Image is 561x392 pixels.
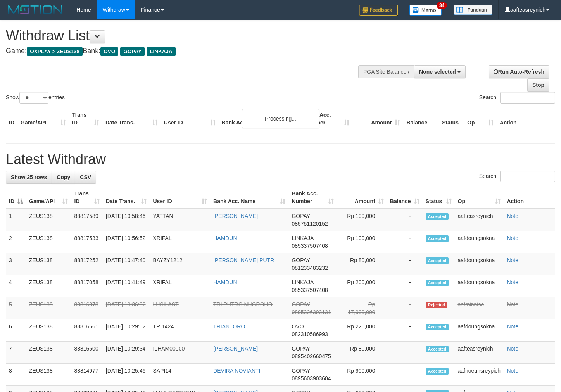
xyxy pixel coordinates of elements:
th: Bank Acc. Name [219,108,302,130]
span: GOPAY [292,368,310,374]
th: Bank Acc. Number [302,108,352,130]
img: Button%20Memo.svg [409,5,442,16]
span: Copy 085751120152 to clipboard [292,221,328,227]
td: - [387,319,423,342]
th: Game/API [17,108,69,130]
td: [DATE] 10:47:40 [103,253,150,275]
span: Copy 0895402660475 to clipboard [292,353,331,359]
span: Accepted [426,235,449,242]
td: 88816600 [71,342,103,364]
span: Accepted [426,368,449,375]
img: Feedback.jpg [359,5,398,16]
span: Copy 085337507408 to clipboard [292,243,328,249]
h1: Withdraw List [6,28,366,43]
img: MOTION_logo.png [6,4,65,16]
td: Rp 80,000 [337,342,387,364]
span: GOPAY [292,345,310,352]
th: Status: activate to sort column ascending [423,187,455,209]
td: aafteasreynich [455,209,504,231]
span: LINKAJA [292,235,313,241]
button: None selected [414,65,466,78]
a: Show 25 rows [6,171,52,184]
td: YATTAN [150,209,210,231]
a: Note [507,213,518,219]
th: Amount [352,108,403,130]
th: Date Trans.: activate to sort column ascending [103,187,150,209]
span: Show 25 rows [11,174,47,180]
td: 88817589 [71,209,103,231]
td: Rp 100,000 [337,231,387,253]
span: Copy 081233483232 to clipboard [292,265,328,271]
a: [PERSON_NAME] [213,213,258,219]
td: BAYZY1212 [150,253,210,275]
td: LUSILAST [150,297,210,319]
td: aafdoungsokna [455,275,504,297]
h1: Latest Withdraw [6,152,555,167]
td: [DATE] 10:41:49 [103,275,150,297]
a: HAMDUN [213,235,237,241]
select: Showentries [19,92,48,104]
span: GOPAY [120,47,145,56]
a: Copy [52,171,75,184]
span: Copy 0895603903604 to clipboard [292,375,331,382]
td: ILHAM00000 [150,342,210,364]
td: 88816661 [71,319,103,342]
th: Amount: activate to sort column ascending [337,187,387,209]
td: 5 [6,297,26,319]
a: Note [507,345,518,352]
td: 88816878 [71,297,103,319]
td: [DATE] 10:58:46 [103,209,150,231]
th: User ID [161,108,219,130]
th: User ID: activate to sort column ascending [150,187,210,209]
td: - [387,209,423,231]
span: Copy 0895326393131 to clipboard [292,309,331,315]
a: Stop [527,78,549,92]
td: [DATE] 10:25:46 [103,364,150,386]
input: Search: [500,171,555,182]
span: OVO [100,47,118,56]
img: panduan.png [454,5,492,15]
span: Accepted [426,257,449,264]
td: XRIFAL [150,231,210,253]
td: SAPI14 [150,364,210,386]
td: [DATE] 10:29:34 [103,342,150,364]
label: Search: [479,92,555,104]
a: [PERSON_NAME] [213,345,258,352]
td: - [387,364,423,386]
td: ZEUS138 [26,209,71,231]
span: LINKAJA [147,47,176,56]
td: ZEUS138 [26,319,71,342]
td: 3 [6,253,26,275]
td: aafdoungsokna [455,319,504,342]
span: Accepted [426,346,449,352]
td: 88817533 [71,231,103,253]
th: Status [439,108,464,130]
span: GOPAY [292,257,310,263]
a: Note [507,279,518,285]
td: aafdoungsokna [455,253,504,275]
span: Copy [57,174,70,180]
td: 88817058 [71,275,103,297]
a: Note [507,301,518,307]
th: Balance [403,108,439,130]
th: Balance: activate to sort column ascending [387,187,423,209]
span: CSV [80,174,91,180]
th: Date Trans. [102,108,161,130]
td: aafdoungsokna [455,231,504,253]
span: Accepted [426,324,449,330]
td: Rp 200,000 [337,275,387,297]
td: aafnoeunsreypich [455,364,504,386]
td: Rp 80,000 [337,253,387,275]
td: XRIFAL [150,275,210,297]
td: ZEUS138 [26,275,71,297]
label: Search: [479,171,555,182]
a: Note [507,235,518,241]
td: Rp 900,000 [337,364,387,386]
span: Copy 085337507408 to clipboard [292,287,328,293]
a: Note [507,323,518,330]
a: TRIANTORO [213,323,245,330]
th: Trans ID [69,108,102,130]
td: ZEUS138 [26,253,71,275]
span: Rejected [426,302,447,308]
td: 88817252 [71,253,103,275]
